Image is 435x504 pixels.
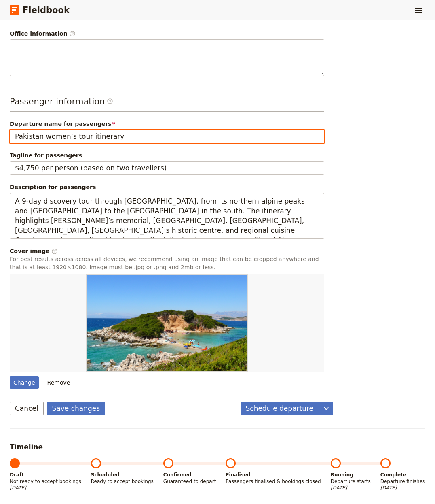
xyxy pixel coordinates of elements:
span: ​ [69,30,76,37]
img: https://d33jgr8dhgav85.cloudfront.net/5fbf41b41c00dd19b4789d93/68b145a3a0420423ef21159d?Expires=1... [86,274,248,372]
strong: Draft [10,472,81,478]
strong: Scheduled [91,472,154,478]
input: Departure name for passengers [10,130,324,143]
span: [DATE] [380,485,425,491]
button: Cancel [10,402,44,415]
a: Fieldbook [10,3,70,17]
span: ​ [51,248,58,255]
strong: Finalised [226,472,321,478]
button: More actions [319,402,333,415]
span: ​ [107,98,113,104]
span: Ready to accept bookings [91,472,154,485]
span: ​ [107,98,113,108]
button: Show menu [412,3,425,17]
span: Passengers finalised & bookings closed [226,472,321,485]
strong: Running [331,472,371,478]
p: For best results across across all devices, we recommend using an image that can be cropped anywh... [10,255,324,271]
h2: Timeline [10,442,425,452]
span: Not ready to accept bookings [10,472,81,491]
span: Tagline for passengers [10,151,324,159]
strong: Complete [380,472,425,478]
strong: Confirmed [163,472,216,478]
span: Departure name for passengers [10,120,324,128]
input: Tagline for passengers [10,161,324,175]
textarea: Description for passengers [10,193,324,239]
button: Save changes [47,402,106,415]
span: Office information [10,30,324,38]
div: Cover image [10,247,324,255]
span: Departure starts [331,472,371,491]
span: Description for passengers [10,183,324,191]
button: Schedule departure [241,402,319,415]
div: Change [10,376,39,389]
span: Departure finishes [380,472,425,491]
button: Remove [44,376,74,389]
h3: Passenger information [10,96,324,112]
span: [DATE] [10,485,81,491]
span: [DATE] [331,485,371,491]
span: Guaranteed to depart [163,472,216,485]
textarea: Office information​ [10,39,324,76]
